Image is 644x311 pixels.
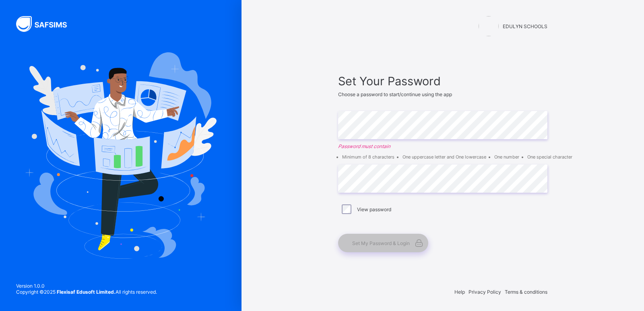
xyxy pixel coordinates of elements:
span: Set My Password & Login [352,240,410,246]
li: One special character [527,154,572,160]
span: Choose a password to start/continue using the app [338,91,452,97]
li: One uppercase letter and One lowercase [402,154,486,160]
img: EDULYN SCHOOLS [479,16,499,36]
span: Terms & conditions [505,289,547,295]
img: SAFSIMS Logo [16,16,76,32]
li: Minimum of 8 characters [342,154,394,160]
label: View password [357,206,391,212]
span: Privacy Policy [469,289,501,295]
span: Help [454,289,465,295]
img: Hero Image [25,52,217,258]
em: Password must contain [338,143,547,149]
li: One number [494,154,519,160]
span: EDULYN SCHOOLS [503,23,547,29]
span: Version 1.0.0 [16,283,157,289]
span: Copyright © 2025 All rights reserved. [16,289,157,295]
strong: Flexisaf Edusoft Limited. [57,289,116,295]
span: Set Your Password [338,74,547,88]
